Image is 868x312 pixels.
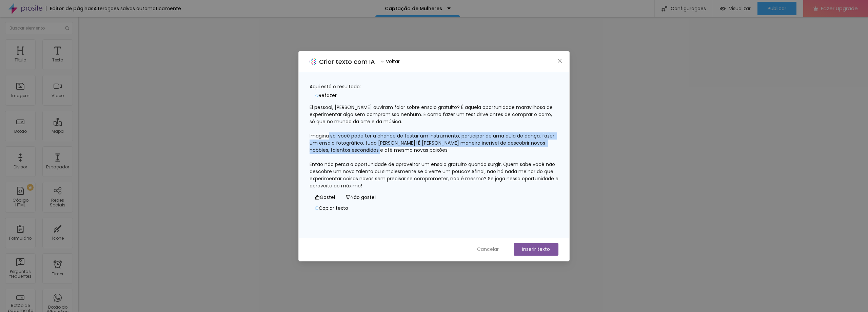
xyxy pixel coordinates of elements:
span: Voltar [386,58,400,65]
div: Aqui está o resultado: [310,83,558,90]
button: Gostei [310,192,340,203]
button: Cancelar [470,243,506,256]
div: Ei pessoal, [PERSON_NAME] ouviram falar sobre ensaio gratuito? É aquela oportunidade maravilhosa ... [310,104,558,189]
span: Cancelar [477,246,499,253]
button: Voltar [378,57,403,67]
span: dislike [346,195,351,200]
button: Refazer [310,90,342,101]
h2: Criar texto com IA [319,57,375,66]
button: Close [556,57,564,64]
button: Inserir texto [514,243,558,256]
span: like [315,195,320,200]
span: Refazer [319,92,337,99]
button: Não gostei [340,192,381,203]
button: Copiar texto [310,203,354,214]
span: close [557,58,563,63]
